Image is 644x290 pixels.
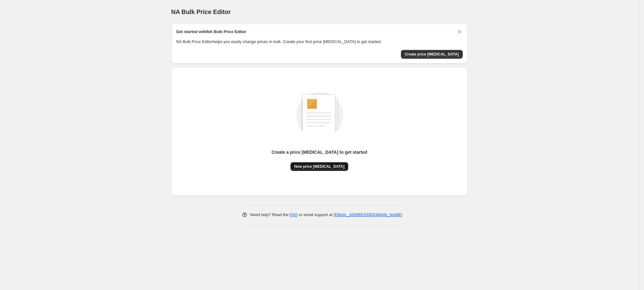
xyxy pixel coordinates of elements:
[176,29,246,35] h2: Get started with NA Bulk Price Editor
[405,52,459,57] span: Create price [MEDICAL_DATA]
[176,39,463,45] p: NA Bulk Price Editor helps you easily change prices in bulk. Create your first price [MEDICAL_DAT...
[456,29,463,35] button: Dismiss card
[171,8,231,15] span: NA Bulk Price Editor
[298,212,334,217] span: or email support at
[294,164,344,169] span: New price [MEDICAL_DATA]
[271,149,367,155] p: Create a price [MEDICAL_DATA] to get started
[250,212,290,217] span: Need help? Read the
[290,162,348,171] button: New price [MEDICAL_DATA]
[401,50,463,59] button: Create price change job
[290,212,298,217] a: FAQ
[334,212,402,217] a: [EMAIL_ADDRESS][DOMAIN_NAME]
